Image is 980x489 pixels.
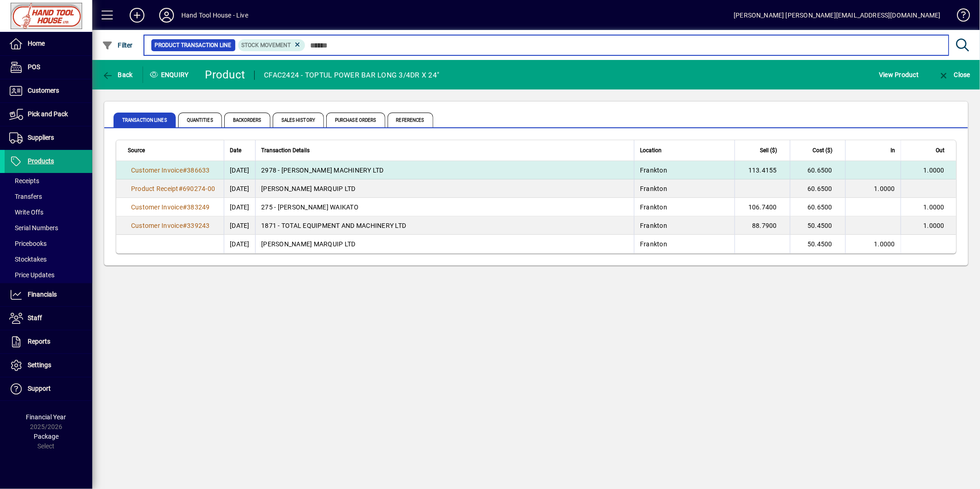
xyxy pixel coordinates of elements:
[224,198,255,216] td: [DATE]
[230,145,241,155] span: Date
[877,66,921,83] button: View Product
[640,203,667,211] span: Frankton
[924,222,945,229] span: 1.0000
[100,37,135,54] button: Filter
[187,167,210,174] span: 386633
[187,203,210,211] span: 383249
[114,113,176,127] span: Transaction Lines
[143,67,198,82] div: Enquiry
[5,204,92,220] a: Write Offs
[179,185,183,192] span: #
[178,113,222,127] span: Quantities
[388,113,433,127] span: References
[28,63,40,71] span: POS
[255,235,634,253] td: [PERSON_NAME] MARQUIP LTD
[224,113,270,127] span: Backorders
[28,157,54,165] span: Products
[128,145,145,155] span: Source
[238,39,305,51] mat-chip: Product Transaction Type: Stock movement
[760,145,777,155] span: Sell ($)
[28,291,57,298] span: Financials
[936,145,944,155] span: Out
[9,271,54,279] span: Price Updates
[128,165,213,175] a: Customer Invoice#386633
[224,179,255,198] td: [DATE]
[131,185,179,192] span: Product Receipt
[5,283,92,306] a: Financials
[790,235,845,253] td: 50.4500
[100,66,135,83] button: Back
[9,240,47,247] span: Pricebooks
[128,202,213,212] a: Customer Invoice#383249
[264,68,439,83] div: CFAC2424 - TOPTUL POWER BAR LONG 3/4DR X 24"
[224,235,255,253] td: [DATE]
[122,7,152,24] button: Add
[9,177,39,185] span: Receipts
[924,203,945,211] span: 1.0000
[813,145,832,155] span: Cost ($)
[735,216,790,235] td: 88.7900
[273,113,324,127] span: Sales History
[938,71,970,78] span: Close
[255,179,634,198] td: [PERSON_NAME] MARQUIP LTD
[131,203,183,211] span: Customer Invoice
[34,433,59,440] span: Package
[261,145,310,155] span: Transaction Details
[187,222,210,229] span: 339243
[131,167,183,174] span: Customer Invoice
[5,126,92,149] a: Suppliers
[5,79,92,102] a: Customers
[640,145,662,155] span: Location
[5,32,92,55] a: Home
[5,103,92,126] a: Pick and Pack
[890,145,895,155] span: In
[5,377,92,400] a: Support
[5,236,92,251] a: Pricebooks
[874,240,896,248] span: 1.0000
[640,167,667,174] span: Frankton
[183,222,187,229] span: #
[26,413,66,421] span: Financial Year
[9,224,58,232] span: Serial Numbers
[152,7,181,24] button: Profile
[5,56,92,79] a: POS
[5,189,92,204] a: Transfers
[5,173,92,189] a: Receipts
[28,385,51,392] span: Support
[28,87,59,94] span: Customers
[790,161,845,179] td: 60.6500
[128,221,213,231] a: Customer Invoice#339243
[790,179,845,198] td: 60.6500
[640,240,667,248] span: Frankton
[224,161,255,179] td: [DATE]
[255,216,634,235] td: 1871 - TOTAL EQUIPMENT AND MACHINERY LTD
[242,42,291,48] span: Stock movement
[102,42,133,49] span: Filter
[874,185,896,192] span: 1.0000
[128,145,218,155] div: Source
[5,307,92,330] a: Staff
[28,40,45,47] span: Home
[224,216,255,235] td: [DATE]
[734,8,941,23] div: [PERSON_NAME] [PERSON_NAME][EMAIL_ADDRESS][DOMAIN_NAME]
[735,161,790,179] td: 113.4155
[131,222,183,229] span: Customer Invoice
[640,185,667,192] span: Frankton
[950,2,968,32] a: Knowledge Base
[5,267,92,283] a: Price Updates
[9,193,42,200] span: Transfers
[28,134,54,141] span: Suppliers
[5,354,92,377] a: Settings
[326,113,385,127] span: Purchase Orders
[790,216,845,235] td: 50.4500
[924,167,945,174] span: 1.0000
[102,71,133,78] span: Back
[92,66,143,83] app-page-header-button: Back
[183,185,215,192] span: 690274-00
[928,66,980,83] app-page-header-button: Close enquiry
[735,198,790,216] td: 106.7400
[230,145,250,155] div: Date
[741,145,785,155] div: Sell ($)
[640,145,729,155] div: Location
[5,220,92,236] a: Serial Numbers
